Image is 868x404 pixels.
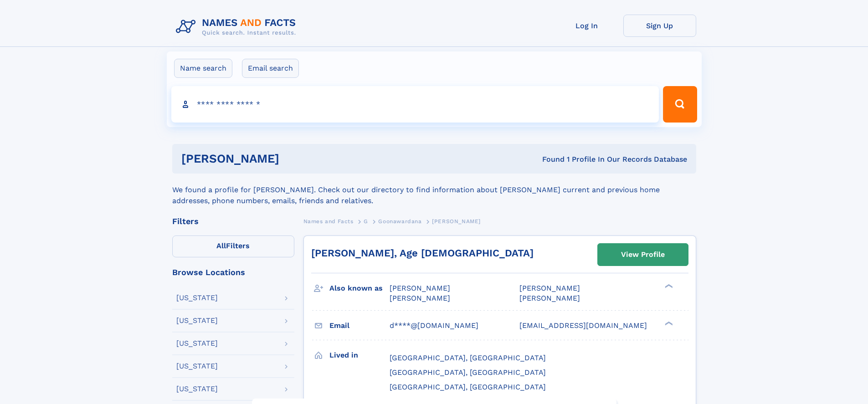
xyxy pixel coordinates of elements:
[519,284,580,292] span: [PERSON_NAME]
[176,317,218,324] div: [US_STATE]
[174,59,232,78] label: Name search
[432,218,481,225] span: [PERSON_NAME]
[378,218,421,225] span: Goonawardana
[390,353,546,362] span: [GEOGRAPHIC_DATA], [GEOGRAPHIC_DATA]
[411,154,687,164] div: Found 1 Profile In Our Records Database
[390,284,450,292] span: [PERSON_NAME]
[216,241,226,250] span: All
[303,215,354,227] a: Names and Facts
[390,383,546,391] span: [GEOGRAPHIC_DATA], [GEOGRAPHIC_DATA]
[329,281,390,296] h3: Also known as
[663,283,673,289] div: ❯
[378,215,421,227] a: Goonawardana
[519,321,647,330] span: [EMAIL_ADDRESS][DOMAIN_NAME]
[176,385,218,393] div: [US_STATE]
[172,217,294,225] div: Filters
[329,318,390,333] h3: Email
[176,294,218,302] div: [US_STATE]
[176,340,218,347] div: [US_STATE]
[663,86,697,123] button: Search Button
[519,294,580,302] span: [PERSON_NAME]
[181,153,411,164] h1: [PERSON_NAME]
[598,244,688,266] a: View Profile
[172,235,294,257] label: Filters
[329,348,390,363] h3: Lived in
[390,368,546,377] span: [GEOGRAPHIC_DATA], [GEOGRAPHIC_DATA]
[550,15,623,37] a: Log In
[176,363,218,370] div: [US_STATE]
[311,247,534,259] a: [PERSON_NAME], Age [DEMOGRAPHIC_DATA]
[172,15,303,39] img: Logo Names and Facts
[364,218,368,225] span: G
[663,320,673,326] div: ❯
[171,86,659,123] input: search input
[390,294,450,302] span: [PERSON_NAME]
[242,59,299,78] label: Email search
[623,15,696,37] a: Sign Up
[364,215,368,227] a: G
[621,244,665,265] div: View Profile
[172,268,294,276] div: Browse Locations
[172,174,696,206] div: We found a profile for [PERSON_NAME]. Check out our directory to find information about [PERSON_N...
